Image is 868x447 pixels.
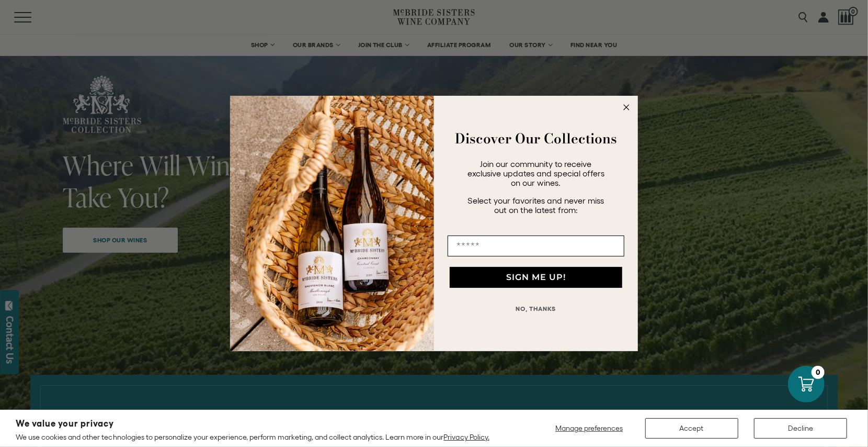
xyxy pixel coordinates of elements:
[450,267,622,288] button: SIGN ME UP!
[16,419,489,428] h2: We value your privacy
[467,159,604,187] span: Join our community to receive exclusive updates and special offers on our wines.
[444,433,489,441] a: Privacy Policy.
[620,101,633,114] button: Close dialog
[754,418,847,439] button: Decline
[645,418,738,439] button: Accept
[812,366,825,379] div: 0
[230,96,434,351] img: 42653730-7e35-4af7-a99d-12bf478283cf.jpeg
[555,424,623,432] span: Manage preferences
[549,418,630,439] button: Manage preferences
[448,298,624,319] button: NO, THANKS
[16,432,489,442] p: We use cookies and other technologies to personalize your experience, perform marketing, and coll...
[448,236,624,256] input: Email
[468,196,604,215] span: Select your favorites and never miss out on the latest from:
[455,128,617,149] strong: Discover Our Collections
